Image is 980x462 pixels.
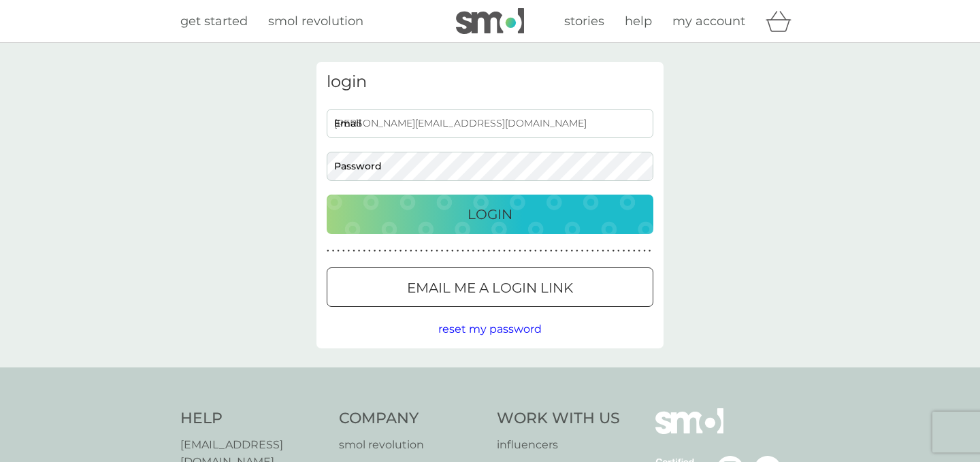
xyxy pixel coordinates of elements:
[555,248,558,254] p: ●
[358,248,361,254] p: ●
[487,248,490,254] p: ●
[180,14,248,29] span: get started
[550,248,553,254] p: ●
[483,248,485,254] p: ●
[570,248,573,254] p: ●
[602,248,604,254] p: ●
[268,12,363,31] a: smol revolution
[564,14,604,29] span: stories
[384,248,387,254] p: ●
[456,8,524,34] img: smol
[389,248,392,254] p: ●
[339,408,484,429] h4: Company
[425,248,428,254] p: ●
[415,248,418,254] p: ●
[420,248,423,254] p: ●
[378,248,381,254] p: ●
[339,436,484,454] a: smol revolution
[524,248,527,254] p: ●
[374,248,376,254] p: ●
[394,248,397,254] p: ●
[342,248,345,254] p: ●
[327,195,653,234] button: Login
[544,248,547,254] p: ●
[368,248,371,254] p: ●
[560,248,563,254] p: ●
[498,248,501,254] p: ●
[497,436,620,454] a: influencers
[436,248,438,254] p: ●
[472,248,475,254] p: ●
[461,248,464,254] p: ●
[446,248,448,254] p: ●
[327,248,329,254] p: ●
[612,248,615,254] p: ●
[514,248,517,254] p: ●
[503,248,506,254] p: ●
[591,248,594,254] p: ●
[566,248,568,254] p: ●
[508,248,511,254] p: ●
[766,7,800,35] div: basket
[625,12,652,31] a: help
[337,248,340,254] p: ●
[534,248,537,254] p: ●
[327,72,653,92] h3: login
[327,267,653,307] button: Email me a login link
[581,248,584,254] p: ●
[617,248,620,254] p: ●
[438,320,542,338] button: reset my password
[451,248,454,254] p: ●
[625,14,652,29] span: help
[649,248,651,254] p: ●
[407,277,573,299] p: Email me a login link
[438,323,542,335] span: reset my password
[468,203,512,225] p: Login
[586,248,589,254] p: ●
[363,248,365,254] p: ●
[180,408,325,429] h4: Help
[180,12,248,31] a: get started
[643,248,646,254] p: ●
[467,248,470,254] p: ●
[672,14,745,29] span: my account
[623,248,625,254] p: ●
[519,248,521,254] p: ●
[607,248,610,254] p: ●
[627,248,630,254] p: ●
[404,248,407,254] p: ●
[441,248,444,254] p: ●
[493,248,495,254] p: ●
[497,408,620,429] h4: Work With Us
[638,248,641,254] p: ●
[529,248,532,254] p: ●
[564,12,604,31] a: stories
[348,248,350,254] p: ●
[633,248,636,254] p: ●
[672,12,745,31] a: my account
[576,248,578,254] p: ●
[410,248,412,254] p: ●
[540,248,542,254] p: ●
[332,248,335,254] p: ●
[597,248,600,254] p: ●
[655,408,723,455] img: smol
[399,248,402,254] p: ●
[457,248,459,254] p: ●
[431,248,434,254] p: ●
[353,248,355,254] p: ●
[477,248,480,254] p: ●
[268,14,363,29] span: smol revolution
